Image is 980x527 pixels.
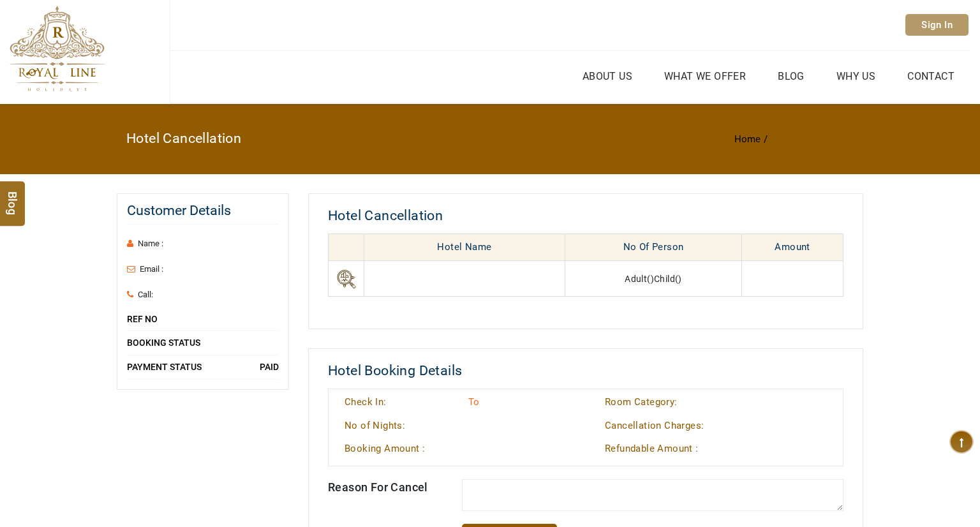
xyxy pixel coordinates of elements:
[126,130,241,147] h2: Hotel Cancellation
[595,419,716,433] div: Cancellation Charges:
[565,261,741,297] td: ( ) ( )
[135,264,163,274] span: Email :
[127,331,200,355] small: Booking Status
[654,274,675,284] span: Child
[565,234,741,260] th: No Of Person
[456,396,576,409] div: To
[328,207,843,224] h2: Hotel Cancellation
[127,308,158,331] small: Ref No
[661,67,749,85] a: What we Offer
[742,234,843,260] th: Amount
[904,67,958,85] a: Contact
[328,362,843,379] h2: Hotel Booking Details
[127,204,279,225] h2: Customer Details
[734,133,764,145] a: Home
[10,6,105,92] img: The Royal Line Holidays
[335,396,456,409] div: Check In:
[775,67,808,85] a: Blog
[260,355,279,379] span: PAID
[127,355,202,379] small: Payment Status
[133,239,163,248] span: Name :
[625,274,647,284] span: Adult
[771,133,850,145] li: Hotel Cancellation
[833,67,879,85] a: Why Us
[335,442,456,456] div: Booking Amount :
[335,419,456,433] div: No of Nights:
[905,14,969,36] a: Sign In
[364,234,565,260] th: Hotel Name
[318,479,452,496] div: Reason For Cancel
[133,290,153,299] span: Call:
[579,67,635,85] a: About Us
[595,442,716,456] div: Refundable Amount :
[595,396,716,409] div: Room Category:
[4,191,21,202] span: Blog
